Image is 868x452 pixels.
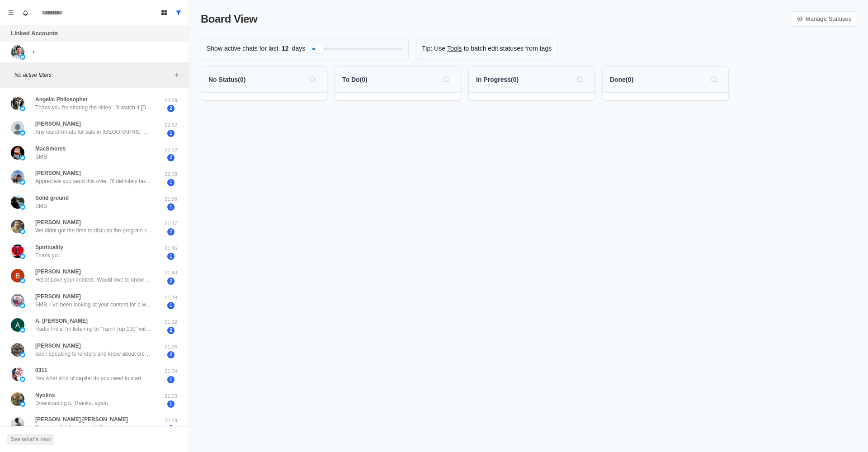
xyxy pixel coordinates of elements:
[167,203,175,211] span: 1
[315,44,324,53] div: Filter by activity days
[35,153,47,161] p: SMB
[278,44,292,53] span: 12
[160,417,182,424] p: 20:59
[11,318,24,332] img: picture
[160,269,182,277] p: 21:40
[167,400,175,408] span: 1
[35,342,81,350] p: [PERSON_NAME]
[20,54,25,60] img: picture
[20,229,25,234] img: picture
[11,121,24,135] img: picture
[20,327,25,333] img: picture
[422,44,445,53] p: Tip: Use
[11,146,24,160] img: picture
[167,228,175,235] span: 2
[20,204,25,210] img: picture
[35,276,153,284] p: Hello! Love your content. Would love to know how to aquire small businesses with little down. Cur...
[14,71,171,79] p: No active filters
[35,243,63,251] p: Spirituality
[35,374,141,382] p: Yes what kind of capital do you need to start
[35,218,81,226] p: [PERSON_NAME]
[20,352,25,358] img: picture
[11,195,24,209] img: picture
[439,72,453,87] button: Search
[167,351,175,358] span: 2
[305,72,320,87] button: Search
[11,29,58,38] p: Linked Accounts
[167,327,175,334] span: 2
[35,104,153,112] p: Thank you for sharing the video! I’ll watch it [DATE]
[20,254,25,259] img: picture
[20,130,25,136] img: picture
[35,415,128,424] p: [PERSON_NAME] [PERSON_NAME]
[20,179,25,185] img: picture
[160,170,182,178] p: 22:08
[791,11,857,27] a: Manage Statuses
[11,45,24,59] img: picture
[160,294,182,301] p: 21:38
[157,5,171,20] button: Board View
[35,128,153,136] p: Any laundromats for sale in [GEOGRAPHIC_DATA], [US_STATE]?
[35,120,81,128] p: [PERSON_NAME]
[20,303,25,308] img: picture
[167,154,175,161] span: 2
[201,11,257,27] p: Board View
[11,417,24,430] img: picture
[35,226,153,235] p: We didnt got the time to discuss the program cost.. etc..
[342,75,368,85] p: To Do ( 0 )
[160,121,182,129] p: 22:52
[35,325,153,333] p: Radio India I'm listening to "Tamil Top 100" with "Radio India"! -
[35,202,47,210] p: SMB
[35,317,88,325] p: A. [PERSON_NAME]
[167,376,175,383] span: 1
[464,44,552,53] p: to batch edit statuses from tags
[160,318,182,326] p: 21:32
[11,269,24,282] img: picture
[160,97,182,104] p: 23:09
[20,278,25,283] img: picture
[160,245,182,252] p: 21:46
[20,106,25,111] img: picture
[573,72,587,87] button: Search
[160,220,182,227] p: 21:47
[28,47,39,57] button: Add account
[167,105,175,112] span: 2
[11,245,24,258] img: picture
[707,72,721,87] button: Search
[7,434,54,445] button: See what's new
[160,343,182,351] p: 21:26
[167,302,175,309] span: 1
[167,179,175,186] span: 1
[35,268,81,276] p: [PERSON_NAME]
[207,44,278,53] p: Show active chats for last
[11,392,24,406] img: picture
[35,301,153,309] p: SMB. I’ve been looking at your content for a while ready to start working towards a new goal. Cur...
[208,75,245,85] p: No Status ( 0 )
[35,424,103,432] p: Do you sell 1:1 mentorship?
[171,70,182,80] button: Add filters
[35,366,47,374] p: 0311
[35,251,61,259] p: Thank you
[4,5,18,20] button: Menu
[11,170,24,184] img: picture
[11,294,24,307] img: picture
[447,44,462,53] a: Tools
[35,292,81,301] p: [PERSON_NAME]
[35,399,109,407] p: Downloading it. Thanks, again.
[35,95,88,104] p: Angelic Philosopher
[11,343,24,357] img: picture
[35,177,153,185] p: Appreciate you send this over. I'll definitely take a look.
[11,97,24,110] img: picture
[610,75,633,85] p: Done ( 0 )
[167,130,175,137] span: 1
[167,253,175,260] span: 1
[160,146,182,154] p: 22:32
[18,5,33,20] button: Notifications
[35,350,153,358] p: been speaking to lenders and know about creative financing options
[20,155,25,160] img: picture
[160,367,182,375] p: 21:04
[35,194,69,202] p: Solid ground
[35,391,55,399] p: Nyolins
[160,195,182,203] p: 21:58
[167,425,175,433] span: 1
